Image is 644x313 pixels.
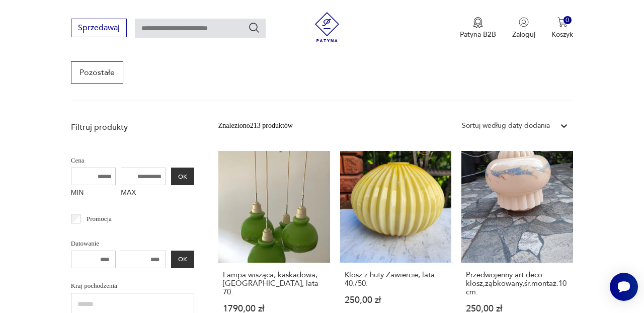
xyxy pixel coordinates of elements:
[462,120,550,131] div: Sortuj według daty dodania
[223,304,326,313] p: 1790,00 zł
[345,271,447,288] h3: Klosz z huty Zawiercie, lata 40./50.
[171,251,194,268] button: OK
[71,25,127,32] a: Sprzedawaj
[557,17,568,27] img: Ikona koszyka
[519,17,529,27] img: Ikonka użytkownika
[71,122,194,133] p: Filtruj produkty
[473,17,483,28] img: Ikona medalu
[466,304,569,313] p: 250,00 zł
[223,271,326,296] h3: Lampa wisząca, kaskadowa, [GEOGRAPHIC_DATA], lata 70.
[71,185,116,201] label: MIN
[460,30,496,39] p: Patyna B2B
[71,61,123,84] a: Pozostałe
[345,296,447,304] p: 250,00 zł
[71,19,127,37] button: Sprzedawaj
[71,155,194,166] p: Cena
[71,280,194,291] p: Kraj pochodzenia
[71,238,194,249] p: Datowanie
[248,22,260,34] button: Szukaj
[87,213,112,224] p: Promocja
[551,17,573,39] button: 0Koszyk
[610,273,638,301] iframe: Smartsupp widget button
[512,30,535,39] p: Zaloguj
[551,30,573,39] p: Koszyk
[218,120,293,131] div: Znaleziono 213 produktów
[466,271,569,296] h3: Przedwojenny art deco klosz,ząbkowany,śr.montaż.10 cm.
[460,17,496,39] button: Patyna B2B
[171,168,194,185] button: OK
[121,185,166,201] label: MAX
[312,12,342,42] img: Patyna - sklep z meblami i dekoracjami vintage
[460,17,496,39] a: Ikona medaluPatyna B2B
[512,17,535,39] button: Zaloguj
[563,16,572,25] div: 0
